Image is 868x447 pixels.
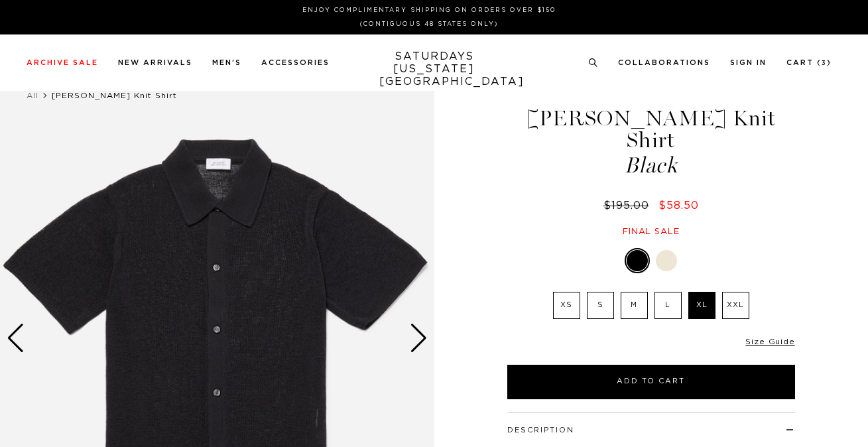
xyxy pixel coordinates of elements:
div: Final sale [505,226,797,237]
span: Black [505,155,797,176]
label: XL [688,292,715,319]
label: M [621,292,648,319]
a: Accessories [261,59,330,66]
a: Sign In [730,59,767,66]
a: Size Guide [745,338,794,346]
a: Cart (3) [786,59,832,66]
a: SATURDAYS[US_STATE][GEOGRAPHIC_DATA] [379,50,489,88]
h1: [PERSON_NAME] Knit Shirt [505,107,797,176]
button: Description [507,426,574,434]
a: Collaborations [618,59,710,66]
a: All [27,92,38,99]
p: Enjoy Complimentary Shipping on Orders Over $150 [32,5,826,15]
a: New Arrivals [118,59,192,66]
label: S [587,292,614,319]
label: L [654,292,682,319]
label: XXL [722,292,749,319]
small: 3 [822,60,827,66]
del: $195.00 [603,200,654,211]
div: Next slide [410,324,428,353]
span: [PERSON_NAME] Knit Shirt [52,92,177,99]
button: Add to Cart [507,365,795,399]
span: $58.50 [658,200,699,211]
a: Men's [212,59,241,66]
div: Previous slide [7,324,25,353]
label: XS [553,292,580,319]
p: (Contiguous 48 States Only) [32,19,826,29]
a: Archive Sale [27,59,98,66]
